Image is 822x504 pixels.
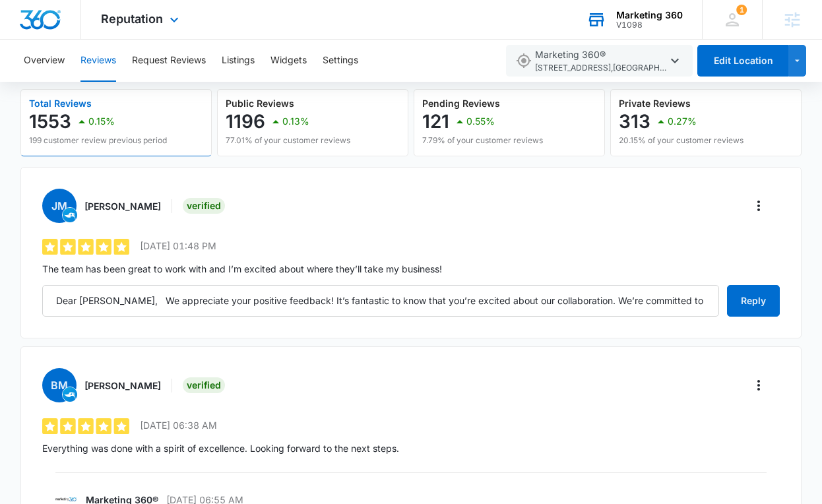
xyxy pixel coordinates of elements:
[42,189,77,223] span: JM
[668,117,697,126] p: 0.27%
[422,111,449,132] p: 121
[222,40,255,82] button: Listings
[24,40,65,82] button: Overview
[42,368,77,402] span: BM
[183,377,225,393] div: Verified
[42,285,719,317] input: Reply to this review...
[736,5,747,15] span: 1
[422,99,543,108] p: Pending Reviews
[748,195,769,216] button: More
[140,239,216,253] p: [DATE] 01:48 PM
[80,40,116,82] button: Reviews
[183,198,225,214] div: Verified
[535,62,667,75] span: [STREET_ADDRESS] , [GEOGRAPHIC_DATA][PERSON_NAME] , CO
[226,99,350,108] p: Public Reviews
[132,40,206,82] button: Request Reviews
[101,12,163,26] span: Reputation
[42,262,780,276] p: The team has been great to work with and I’m excited about where they’ll take my business!
[29,111,71,132] p: 1553
[84,199,161,213] h3: [PERSON_NAME]
[323,40,358,82] button: Settings
[697,45,788,77] button: Edit Location
[422,135,543,146] p: 7.79% of your customer reviews
[506,45,693,77] button: Marketing 360®[STREET_ADDRESS],[GEOGRAPHIC_DATA][PERSON_NAME],CO
[88,117,115,126] p: 0.15%
[535,47,667,75] span: Marketing 360®
[29,99,167,108] p: Total Reviews
[63,208,77,222] img: product-trl.v2.svg
[748,375,769,396] button: More
[63,387,77,402] img: product-trl.v2.svg
[619,135,743,146] p: 20.15% of your customer reviews
[84,379,161,393] h3: [PERSON_NAME]
[282,117,309,126] p: 0.13%
[727,285,780,317] button: Reply
[29,135,167,146] p: 199 customer review previous period
[619,99,743,108] p: Private Reviews
[466,117,495,126] p: 0.55%
[42,441,780,455] p: Everything was done with a spirit of excellence. Looking forward to the next steps.
[619,111,650,132] p: 313
[140,418,217,432] p: [DATE] 06:38 AM
[226,111,265,132] p: 1196
[616,10,683,20] div: account name
[226,135,350,146] p: 77.01% of your customer reviews
[736,5,747,15] div: notifications count
[270,40,307,82] button: Widgets
[616,20,683,30] div: account id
